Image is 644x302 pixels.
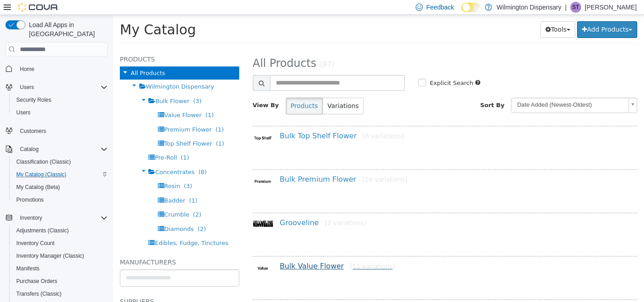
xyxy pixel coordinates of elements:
button: Products [173,83,210,99]
a: Security Roles [13,94,55,105]
span: Manifests [13,263,108,274]
span: Purchase Orders [16,278,57,285]
h5: Manufacturers [7,242,126,253]
span: (1) [76,182,84,189]
span: Security Roles [13,94,108,105]
button: Add Products [464,6,524,23]
span: Customers [20,127,46,135]
div: Sydney Taylor [570,2,581,13]
a: Bulk Value Flower[11 variations] [167,247,282,255]
span: (1) [92,97,100,104]
a: Inventory Count [13,238,58,249]
span: Transfers (Classic) [16,290,62,297]
small: [6 variations] [250,118,291,125]
a: Promotions [13,194,47,205]
a: Transfers (Classic) [13,288,65,299]
span: (2) [80,196,88,203]
h5: Suppliers [7,281,126,292]
button: Manifests [9,262,111,275]
button: Variations [209,83,251,99]
button: Inventory Manager (Classic) [9,250,111,262]
img: 150 [140,247,160,259]
span: Home [16,63,108,74]
span: Purchase Orders [13,276,108,287]
span: (1) [103,125,111,132]
button: Adjustments (Classic) [9,224,111,237]
small: [24 variations] [249,161,294,168]
span: ST [572,2,579,13]
p: | [565,2,567,13]
img: Cova [18,3,59,12]
span: (1) [68,139,76,146]
span: Adjustments (Classic) [13,225,108,236]
span: Load All Apps in [GEOGRAPHIC_DATA] [25,20,108,38]
a: Inventory Manager (Classic) [13,250,88,261]
a: Classification (Classic) [13,156,75,167]
button: My Catalog (Classic) [9,168,111,181]
button: Inventory [16,212,46,223]
span: Catalog [16,144,108,155]
span: (3) [80,83,88,90]
a: Bulk Top Shelf Flower[6 variations] [167,117,291,125]
span: Transfers (Classic) [13,288,108,299]
a: Users [13,107,34,118]
span: My Catalog (Beta) [13,182,108,193]
span: Bulk Flower [42,83,76,90]
button: Home [2,62,111,75]
span: Inventory Count [13,238,108,249]
a: Bulk Premium Flower[24 variations] [167,160,294,169]
button: Users [9,106,111,119]
button: Transfers (Classic) [9,288,111,300]
span: (3) [71,168,79,175]
small: [11 variations] [237,248,282,255]
button: Users [16,82,38,93]
span: Classification (Classic) [13,156,108,167]
img: 150 [140,160,160,172]
span: Badder [51,182,72,189]
button: Catalog [16,144,42,155]
a: Grooveline[2 variations] [167,203,253,212]
span: Crumble [51,196,76,203]
span: My Catalog (Beta) [16,184,60,191]
a: Manifests [13,263,43,274]
a: My Catalog (Classic) [13,169,70,180]
a: Date Added (Newest-Oldest) [398,83,524,98]
span: Users [13,107,108,118]
span: (2) [85,211,93,217]
a: Adjustments (Classic) [13,225,72,236]
span: Users [16,109,30,116]
span: Edibles, Fudge, Tinctures [42,225,115,231]
span: Inventory [20,214,42,222]
a: Customers [16,126,50,137]
span: Promotions [13,194,108,205]
p: Wilmington Dispensary [497,2,561,13]
span: All Products [18,55,52,61]
button: Inventory [2,212,111,224]
span: Home [20,66,34,73]
button: Users [2,81,111,94]
span: Inventory Count [16,240,55,247]
span: Premium Flower [51,111,99,118]
span: Pre-Roll [42,139,64,146]
span: Feedback [426,3,454,12]
span: Inventory Manager (Classic) [13,250,108,261]
span: My Catalog [7,7,83,23]
h5: Products [7,39,126,50]
label: Explicit Search [314,64,360,73]
span: Classification (Classic) [16,158,71,165]
button: Customers [2,124,111,137]
span: View By [140,87,166,94]
span: (8) [85,154,94,160]
span: Inventory Manager (Classic) [16,252,84,260]
small: [2 variations] [212,204,253,212]
span: All Products [140,42,204,55]
span: Top Shelf Flower [51,125,99,132]
button: Purchase Orders [9,275,111,288]
button: Classification (Classic) [9,156,111,168]
span: Diamonds [51,211,80,217]
img: 150 [140,205,160,212]
span: Users [20,84,34,91]
input: Dark Mode [461,3,480,12]
button: Catalog [2,143,111,156]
